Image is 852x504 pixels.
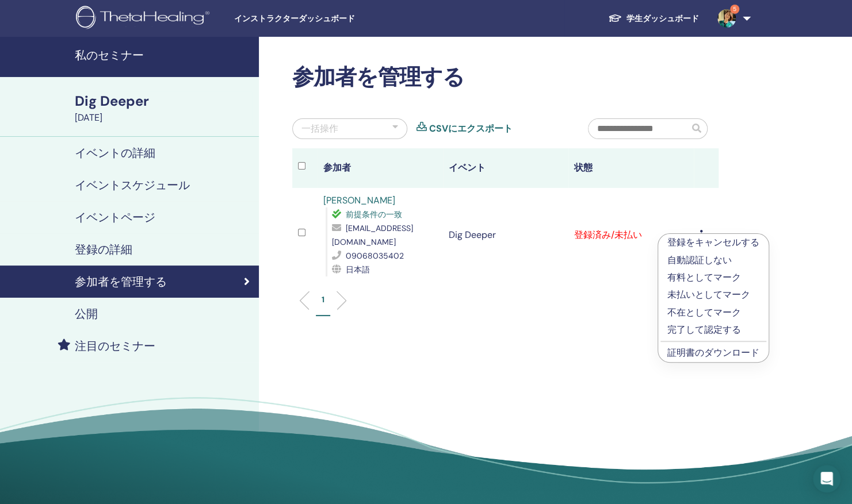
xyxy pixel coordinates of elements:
h4: 注目のセミナー [75,339,155,353]
h4: 私のセミナー [75,48,252,62]
th: 参加者 [318,148,443,188]
h2: 参加者を管理する [292,64,719,91]
a: Dig Deeper[DATE] [68,91,259,125]
p: 1 [322,294,324,306]
th: イベント [443,148,568,188]
div: 一括操作 [301,122,338,136]
div: Dig Deeper [75,91,252,111]
p: 有料としてマーク [667,271,759,284]
div: Open Intercom Messenger [813,465,840,493]
p: 登録をキャンセルする [667,236,759,249]
h4: 参加者を管理する [75,275,167,288]
span: 日本語 [346,264,370,275]
span: 前提条件の一致 [346,209,402,220]
div: [DATE] [75,111,252,125]
th: 状態 [568,148,694,188]
span: 09068035402 [346,251,404,261]
a: [PERSON_NAME] [323,194,395,206]
img: graduation-cap-white.svg [608,13,622,23]
p: 不在としてマーク [667,306,759,320]
span: インストラクターダッシュボード [234,13,407,25]
h4: イベントスケジュール [75,178,190,192]
h4: 公開 [75,307,98,321]
td: Dig Deeper [443,188,568,282]
h4: 登録の詳細 [75,243,132,256]
p: 完了して認定する [667,323,759,337]
a: 証明書のダウンロード [667,347,759,359]
h4: イベントの詳細 [75,146,155,160]
img: default.jpg [717,9,736,28]
a: CSVにエクスポート [429,122,513,136]
p: 未払いとしてマーク [667,288,759,302]
h4: イベントページ [75,210,155,224]
img: logo.png [76,6,213,32]
p: 自動認証しない [667,253,759,267]
span: [EMAIL_ADDRESS][DOMAIN_NAME] [332,223,413,247]
a: 学生ダッシュボード [599,8,708,29]
span: 5 [730,5,739,14]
